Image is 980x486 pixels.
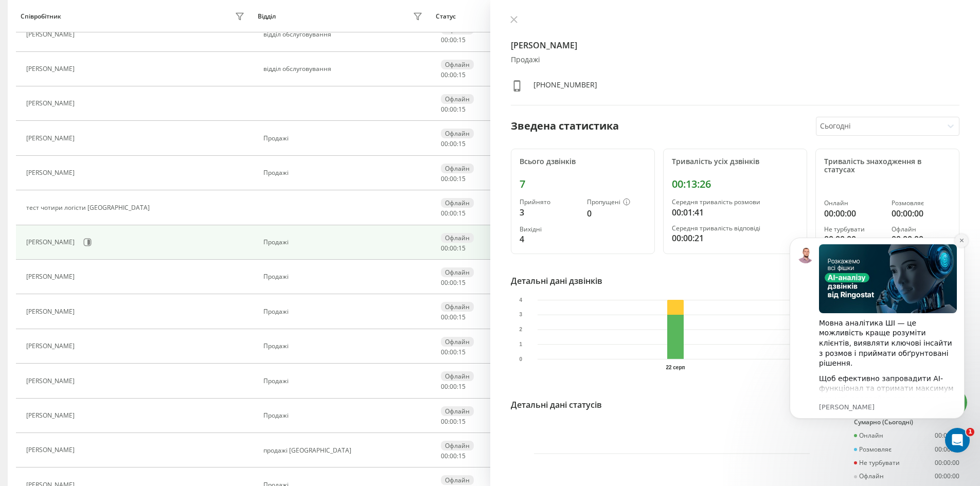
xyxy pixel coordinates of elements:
div: : : [441,210,466,217]
div: Офлайн [441,337,474,347]
span: 00 [450,382,457,391]
span: 00 [441,382,448,391]
span: 00 [450,139,457,148]
span: 15 [458,313,466,321]
div: Офлайн [441,302,474,312]
span: 00 [441,313,448,321]
div: [PERSON_NAME] [26,31,77,38]
div: Продажі [263,169,425,176]
div: [PERSON_NAME] [26,65,77,73]
span: 00 [441,35,448,44]
span: 00 [450,417,457,426]
span: 15 [458,139,466,148]
span: 15 [458,348,466,356]
span: 00 [441,105,448,114]
div: Офлайн [441,406,474,416]
div: : : [441,314,466,321]
span: 00 [450,209,457,218]
div: 4 [520,233,579,245]
span: 15 [458,278,466,287]
div: Офлайн [441,475,474,485]
text: 1 [519,341,522,347]
div: Офлайн [441,371,474,381]
span: 00 [450,244,457,253]
span: 00 [441,139,448,148]
div: Продажі [263,377,425,385]
span: 00 [450,313,457,321]
div: : : [441,71,466,79]
text: 4 [519,297,522,303]
span: 00 [441,278,448,287]
div: : : [441,140,466,148]
div: Всього дзвінків [520,157,646,166]
div: Статус [436,13,456,20]
span: 00 [441,70,448,79]
div: Тривалість усіх дзвінків [672,157,798,166]
span: 15 [458,70,466,79]
h4: [PERSON_NAME] [511,39,960,51]
div: [PHONE_NUMBER] [533,80,597,95]
div: Співробітник [21,13,61,20]
div: [PERSON_NAME] [26,169,77,176]
div: Середня тривалість розмови [672,199,798,206]
div: Розмовляє [892,200,951,207]
div: Не турбувати [854,459,900,466]
div: 3 [520,206,579,219]
div: Вихідні [520,226,579,233]
span: 00 [450,278,457,287]
div: Пропущені [587,199,646,207]
div: Офлайн [441,129,474,138]
span: 00 [441,174,448,183]
div: : : [441,175,466,183]
text: 2 [519,327,522,332]
span: 00 [450,105,457,114]
div: 00:00:00 [824,207,883,220]
iframe: Intercom notifications повідомлення [774,222,980,458]
div: Детальні дані статусів [511,399,602,411]
div: 00:00:00 [935,459,959,466]
div: : : [441,349,466,356]
span: 15 [458,209,466,218]
div: : : [441,453,466,460]
text: 22 серп [666,365,685,370]
div: [PERSON_NAME] [26,446,77,454]
div: Прийнято [520,199,579,206]
span: 00 [450,35,457,44]
div: 00:13:26 [672,178,798,190]
div: [PERSON_NAME] [26,308,77,315]
div: [PERSON_NAME] [26,343,77,350]
div: 0 [587,207,646,220]
div: Офлайн [441,60,474,69]
div: Офлайн [441,198,474,208]
div: Детальні дані дзвінків [511,275,602,287]
div: [PERSON_NAME] [26,273,77,280]
span: 00 [441,452,448,460]
div: : : [441,418,466,425]
span: 00 [441,348,448,356]
div: Тривалість знаходження в статусах [824,157,951,175]
text: 0 [519,356,522,362]
div: 00:01:41 [672,206,798,219]
div: [PERSON_NAME] [26,377,77,385]
div: 00:00:00 [935,473,959,480]
div: : : [441,279,466,286]
div: [PERSON_NAME] [26,412,77,419]
div: Онлайн [824,200,883,207]
text: 3 [519,312,522,318]
div: Офлайн [441,94,474,104]
div: Продажі [511,56,960,64]
div: Офлайн [441,233,474,243]
span: 00 [450,452,457,460]
div: : : [441,106,466,113]
div: Офлайн [441,441,474,451]
div: Середня тривалість відповіді [672,225,798,232]
div: відділ обслуговування [263,65,425,73]
span: 00 [441,417,448,426]
div: продажі [GEOGRAPHIC_DATA] [263,447,425,454]
div: 00:00:21 [672,232,798,244]
span: 00 [450,348,457,356]
span: 15 [458,105,466,114]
